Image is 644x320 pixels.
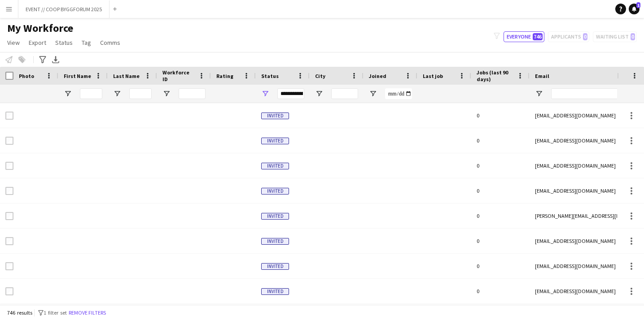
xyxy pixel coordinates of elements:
span: Export [29,39,46,47]
span: Status [261,73,279,79]
span: Comms [100,39,120,47]
input: Row Selection is disabled for this row (unchecked) [5,162,13,170]
span: My Workforce [7,22,73,35]
div: 0 [471,203,530,228]
button: Open Filter Menu [369,90,377,98]
input: Row Selection is disabled for this row (unchecked) [5,187,13,195]
button: Open Filter Menu [261,90,269,98]
app-action-btn: Advanced filters [37,54,48,65]
div: 0 [471,178,530,203]
button: Open Filter Menu [64,90,72,98]
span: City [315,73,325,79]
span: Rating [216,73,233,79]
input: First Name Filter Input [80,88,102,99]
span: Status [55,39,73,47]
span: Workforce ID [162,69,195,82]
div: 0 [471,103,530,128]
app-action-btn: Export XLSX [50,54,61,65]
input: Row Selection is disabled for this row (unchecked) [5,137,13,145]
span: Last job [423,73,443,79]
input: Row Selection is disabled for this row (unchecked) [5,212,13,220]
span: Invited [261,288,289,295]
span: Invited [261,163,289,169]
a: 1 [629,4,640,14]
a: Comms [96,37,124,48]
span: Invited [261,213,289,220]
button: Open Filter Menu [113,90,121,98]
div: 0 [471,279,530,303]
input: Joined Filter Input [385,88,412,99]
input: Row Selection is disabled for this row (unchecked) [5,112,13,120]
span: Joined [369,73,386,79]
span: 1 filter set [44,309,67,316]
span: Invited [261,238,289,245]
div: 0 [471,128,530,153]
a: Export [25,37,50,48]
span: Invited [261,138,289,144]
input: Row Selection is disabled for this row (unchecked) [5,287,13,295]
span: Email [535,73,549,79]
span: View [7,39,20,47]
span: 746 [533,33,543,40]
span: Invited [261,188,289,195]
input: City Filter Input [331,88,358,99]
span: Last Name [113,73,140,79]
a: Status [52,37,76,48]
button: Everyone746 [504,31,544,42]
span: Photo [19,73,34,79]
span: Jobs (last 90 days) [477,69,513,82]
button: Open Filter Menu [535,90,543,98]
span: First Name [64,73,91,79]
input: Workforce ID Filter Input [179,88,206,99]
span: 1 [636,2,640,8]
button: Remove filters [67,308,108,318]
input: Last Name Filter Input [129,88,152,99]
a: Tag [78,37,95,48]
div: 0 [471,229,530,253]
button: Open Filter Menu [315,90,323,98]
div: 0 [471,254,530,278]
input: Row Selection is disabled for this row (unchecked) [5,262,13,270]
input: Row Selection is disabled for this row (unchecked) [5,237,13,245]
span: Tag [82,39,91,47]
span: Invited [261,112,289,119]
button: EVENT // COOP BYGGFORUM 2025 [18,0,110,18]
span: Invited [261,263,289,270]
a: View [4,37,23,48]
button: Open Filter Menu [162,90,171,98]
div: 0 [471,153,530,178]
